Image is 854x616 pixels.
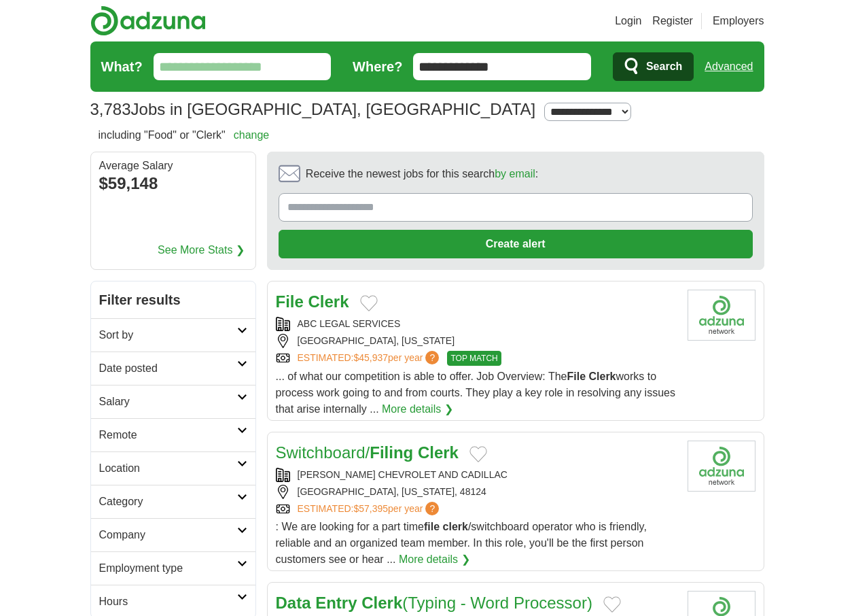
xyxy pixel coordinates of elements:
[276,594,592,612] a: Data Entry Clerk(Typing - Word Processor)
[99,494,237,510] h2: Category
[91,385,255,418] a: Salary
[101,56,143,77] label: What?
[315,594,357,612] strong: Entry
[99,360,237,377] h2: Date posted
[91,418,255,451] a: Remote
[91,451,255,485] a: Location
[298,318,401,329] a: ABC LEGAL SERVICES
[308,292,349,311] strong: Clerk
[424,521,440,532] strong: file
[613,52,694,81] button: Search
[99,460,237,477] h2: Location
[495,168,535,179] a: by email
[705,53,753,80] a: Advanced
[99,394,237,410] h2: Salary
[652,13,693,29] a: Register
[99,127,270,143] h2: including "Food" or "Clerk"
[298,351,442,366] a: ESTIMATED:$45,937per year?
[425,351,439,364] span: ?
[91,485,255,518] a: Category
[99,560,237,577] h2: Employment type
[276,334,677,348] div: [GEOGRAPHIC_DATA], [US_STATE]
[99,427,237,443] h2: Remote
[688,290,755,341] img: ABC Legal Services logo
[469,446,487,462] button: Add to favorite jobs
[443,521,468,532] strong: clerk
[276,371,675,415] span: ... of what our competition is able to offer. Job Overview: The works to process work going to an...
[615,13,641,29] a: Login
[418,443,459,462] strong: Clerk
[99,160,247,171] div: Average Salary
[588,371,616,382] strong: Clerk
[99,327,237,343] h2: Sort by
[382,401,453,417] a: More details ❯
[713,13,764,29] a: Employers
[276,292,304,311] strong: File
[90,100,536,118] h1: Jobs in [GEOGRAPHIC_DATA], [GEOGRAPHIC_DATA]
[158,242,245,258] a: See More Stats ❯
[360,295,378,311] button: Add to favorite jobs
[91,318,255,352] a: Sort by
[276,521,647,565] span: : We are looking for a part time /switchboard operator who is friendly, reliable and an organized...
[276,292,349,311] a: File Clerk
[567,371,586,382] strong: File
[90,97,131,122] span: 3,783
[353,352,388,363] span: $45,937
[353,56,402,77] label: Where?
[91,551,255,585] a: Employment type
[99,527,237,543] h2: Company
[425,502,439,515] span: ?
[447,351,501,366] span: TOP MATCH
[688,441,755,492] img: Company logo
[91,518,255,551] a: Company
[279,230,753,258] button: Create alert
[276,468,677,482] div: [PERSON_NAME] CHEVROLET AND CADILLAC
[91,281,255,318] h2: Filter results
[276,443,459,462] a: Switchboard/Filing Clerk
[234,129,270,141] a: change
[370,443,413,462] strong: Filing
[361,594,402,612] strong: Clerk
[399,551,470,568] a: More details ❯
[99,171,247,196] div: $59,148
[603,596,621,613] button: Add to favorite jobs
[298,502,442,516] a: ESTIMATED:$57,395per year?
[276,485,677,499] div: [GEOGRAPHIC_DATA], [US_STATE], 48124
[99,594,237,610] h2: Hours
[276,594,311,612] strong: Data
[306,166,538,182] span: Receive the newest jobs for this search :
[353,503,388,514] span: $57,395
[91,352,255,385] a: Date posted
[90,5,206,36] img: Adzuna logo
[646,53,682,80] span: Search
